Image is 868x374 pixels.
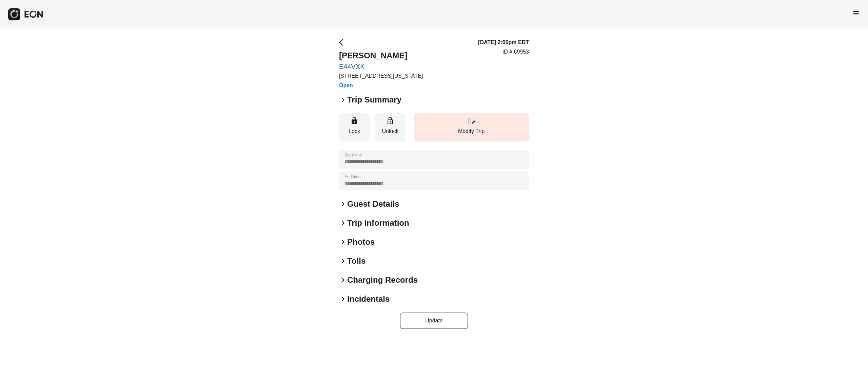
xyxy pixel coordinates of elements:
span: keyboard_arrow_right [339,257,347,265]
span: arrow_back_ios [339,38,347,46]
p: Unlock [378,127,402,135]
button: Unlock [375,113,406,142]
button: Update [400,313,468,329]
span: menu [852,9,860,17]
button: Modify Trip [414,113,529,142]
a: E44VXK [339,62,423,71]
span: edit_road [467,117,475,125]
h2: Charging Records [347,275,418,285]
h2: Guest Details [347,199,399,209]
span: keyboard_arrow_right [339,238,347,246]
span: lock [350,117,358,125]
span: keyboard_arrow_right [339,276,347,284]
p: Lock [342,127,366,135]
span: keyboard_arrow_right [339,219,347,227]
h3: Open [339,81,423,90]
h2: Photos [347,237,375,247]
h2: Tolls [347,256,366,266]
span: keyboard_arrow_right [339,295,347,303]
h2: Trip Summary [347,94,401,105]
h2: [PERSON_NAME] [339,50,423,61]
p: [STREET_ADDRESS][US_STATE] [339,72,423,80]
h2: Incidentals [347,294,390,304]
p: ID # 69953 [502,48,529,56]
h2: Trip Information [347,218,409,228]
p: Modify Trip [417,127,526,135]
h3: [DATE] 2:00pm EDT [478,38,529,46]
span: keyboard_arrow_right [339,96,347,104]
span: lock_open [386,117,394,125]
button: Lock [339,113,370,142]
span: keyboard_arrow_right [339,200,347,208]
